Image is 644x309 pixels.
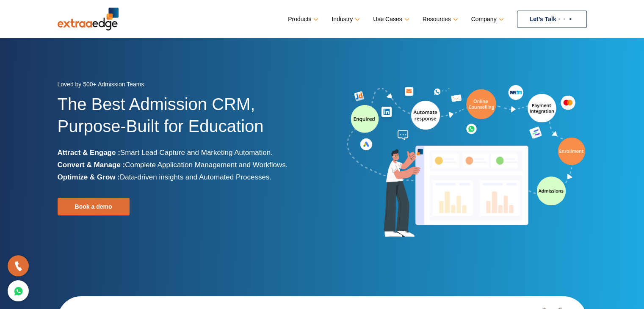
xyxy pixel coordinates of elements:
img: admission-software-home-page-header [345,83,587,241]
a: Industry [332,13,358,25]
span: Data-driven insights and Automated Processes. [120,173,271,181]
h1: The Best Admission CRM, Purpose-Built for Education [58,93,316,146]
a: Let’s Talk [517,11,587,28]
b: Optimize & Grow : [58,173,120,181]
a: Use Cases [373,13,407,25]
a: Company [471,13,502,25]
a: Products [288,13,317,25]
a: Resources [423,13,456,25]
a: Book a demo [58,198,130,215]
span: Complete Application Management and Workflows. [125,161,287,169]
b: Convert & Manage : [58,161,125,169]
b: Attract & Engage : [58,149,120,157]
div: Loved by 500+ Admission Teams [58,78,316,93]
span: Smart Lead Capture and Marketing Automation. [120,149,273,157]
